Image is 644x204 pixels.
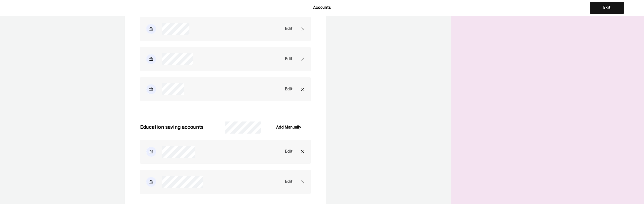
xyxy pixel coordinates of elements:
[285,149,293,155] div: Edit
[285,26,293,32] div: Edit
[285,179,293,185] div: Edit
[276,125,301,131] div: Add Manually
[590,2,624,14] button: Exit
[285,86,293,92] div: Edit
[285,56,293,62] div: Edit
[222,5,422,11] div: Accounts
[140,124,225,131] div: Education saving accounts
